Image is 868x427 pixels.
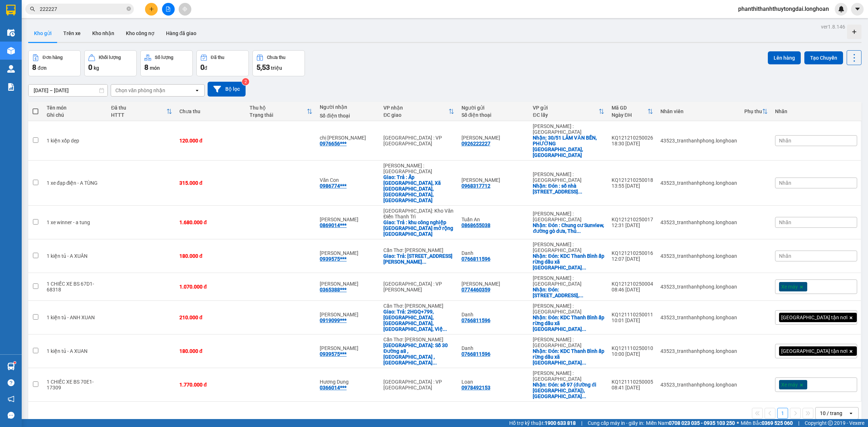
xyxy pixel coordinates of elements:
div: 10:00 [DATE] [612,351,653,357]
div: [GEOGRAPHIC_DATA] : VP [GEOGRAPHIC_DATA] [383,135,454,146]
div: 0978492153 [461,385,490,390]
div: KQ121210250004 [612,281,653,287]
button: Khối lượng0kg [84,50,137,76]
span: ... [433,360,437,366]
div: Giao: Trả : Ấp Đông Trị, Xã Thành An, Mỏ Cày Bắc, Bến Tre [383,174,454,203]
span: Nhãn [779,180,791,186]
div: 12:31 [DATE] [612,222,653,228]
button: Tạo Chuyến [804,51,843,64]
div: [PERSON_NAME] : [GEOGRAPHIC_DATA] [533,370,604,382]
button: Kho nhận [86,25,120,42]
div: Hương Dung [320,379,376,385]
button: Trên xe [58,25,86,42]
div: Số điện thoại [461,112,526,118]
div: Đã thu [111,105,166,111]
div: 0766811596 [461,256,490,262]
div: Giao: Số 30 Đường a8 , kdc hưng Phú , phường Hưng Phú , TP cần Thơ [383,342,454,366]
div: 1.770.000 đ [179,382,242,388]
div: Giao: Trả: 2HGQ+799, Trường Thành, Thới Lai, Cần Thơ, Việt Nam [383,309,454,332]
div: 0868655038 [461,222,490,228]
span: triệu [271,65,282,71]
div: Trạng thái [250,112,307,118]
div: 1 xe winner - a tung [47,219,104,225]
div: [PERSON_NAME] : [GEOGRAPHIC_DATA] [533,337,604,348]
strong: 0708 023 035 - 0935 103 250 [669,420,735,426]
div: 43523_tranthanhphong.longhoan [660,138,737,144]
img: warehouse-icon [7,65,15,73]
button: Kho gửi [28,25,58,42]
span: Xe máy [781,283,798,290]
svg: open [848,410,854,416]
input: Tìm tên, số ĐT hoặc mã đơn [40,5,125,13]
button: Bộ lọc [208,82,246,97]
div: Nghi Nguyen [320,250,376,256]
span: question-circle [8,379,14,386]
div: Ghi chú [47,112,104,118]
div: KQ121110250010 [612,345,653,351]
div: [PERSON_NAME] : [GEOGRAPHIC_DATA] [383,163,454,174]
span: caret-down [854,6,861,12]
span: ... [582,326,586,332]
th: Toggle SortBy [246,102,316,121]
img: logo-vxr [6,5,16,16]
span: 0 [200,63,204,72]
div: Ngày ĐH [612,112,647,118]
span: Xe máy [781,381,798,388]
div: 10 / trang [820,410,842,417]
span: close-circle [127,6,131,13]
div: Loan [461,379,526,385]
div: 1.070.000 đ [179,284,242,290]
div: 13:55 [DATE] [612,183,653,189]
button: 1 [777,408,788,419]
span: 8 [144,63,148,72]
div: [GEOGRAPHIC_DATA] : VP [PERSON_NAME] [383,281,454,293]
div: Nhận: 30/51 LÂM VĂN BỀN, PHƯỜNG TÂN KIỂNG, QUẬN 7 [533,135,604,158]
div: Nguyên văn duong [320,217,376,222]
span: ... [582,360,586,366]
div: Danh [461,250,526,256]
div: Nhận: Đón : số nhà 91A, đường số 2, khu phố 1, Linh Xuân, Thủ Đức [533,183,604,195]
span: aim [182,7,187,12]
div: HTTT [111,112,166,118]
div: KQ121210250017 [612,217,653,222]
div: Tên món [47,105,104,111]
div: [PERSON_NAME] : [GEOGRAPHIC_DATA] [533,275,604,287]
button: Đơn hàng8đơn [28,50,81,76]
div: 43523_tranthanhphong.longhoan [660,382,737,388]
div: KQ121210250016 [612,250,653,256]
div: 315.000 đ [179,180,242,186]
div: 1 CHIẾC XE BS 67D1-68318 [47,281,104,293]
div: Mã GD [612,105,647,111]
div: 10:01 [DATE] [612,317,653,323]
div: KQ121210250018 [612,177,653,183]
div: 1.680.000 đ [179,219,242,225]
span: notification [8,396,14,402]
div: 180.000 đ [179,253,242,259]
img: solution-icon [7,83,15,91]
button: Kho công nợ [120,25,160,42]
div: 43523_tranthanhphong.longhoan [660,284,737,290]
div: 0766811596 [461,351,490,357]
span: Cung cấp máy in - giấy in: [588,419,644,427]
span: ... [582,265,586,270]
div: Chưa thu [179,108,242,114]
span: đ [204,65,207,71]
div: [PERSON_NAME] : [GEOGRAPHIC_DATA] [533,303,604,315]
div: 43523_tranthanhphong.longhoan [660,315,737,320]
div: 1 CHIẾC XE BS 70E1-17309 [47,379,104,390]
div: Số điện thoại [320,113,376,119]
img: warehouse-icon [7,47,15,55]
svg: open [194,87,200,93]
span: [GEOGRAPHIC_DATA] tận nơi [781,314,847,321]
span: 8 [32,63,36,72]
button: Chưa thu5,53 triệu [252,50,305,76]
div: Nhãn [775,108,857,114]
div: Nhận: Đón: KDC Thanh Bình ấp rừng dầu xã Mỹ Hạnh Bắc Huyện Đức Hòa Tỉnh Long An [533,315,604,332]
div: Nhân viên [660,108,737,114]
div: 12:07 [DATE] [612,256,653,262]
span: Miền Nam [646,419,735,427]
span: ... [579,293,583,298]
button: file-add [162,3,175,16]
span: Nhãn [779,219,791,225]
div: Cần Thơ: [PERSON_NAME] [383,247,454,253]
